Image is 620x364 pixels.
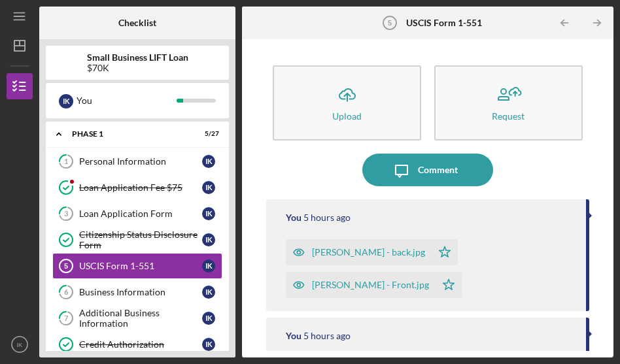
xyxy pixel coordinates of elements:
button: [PERSON_NAME] - back.jpg [286,239,458,265]
div: I K [202,155,215,168]
div: Comment [418,154,458,186]
b: Small Business LIFT Loan [87,52,188,63]
a: Loan Application Fee $75IK [52,174,222,201]
div: I K [202,259,215,273]
div: You [77,90,177,112]
time: 2025-08-25 11:37 [303,331,351,341]
div: I K [202,181,215,194]
tspan: 5 [388,19,392,27]
div: Personal Information [79,156,202,167]
div: Credit Authorization [79,339,202,350]
button: IK [7,331,33,357]
a: Credit AuthorizationIK [52,331,222,357]
div: Phase 1 [72,130,186,138]
div: [PERSON_NAME] - Front.jpg [312,280,429,290]
div: I K [202,312,215,325]
a: 1Personal InformationIK [52,148,222,174]
div: I K [202,286,215,299]
button: [PERSON_NAME] - Front.jpg [286,272,462,298]
div: Citizenship Status Disclosure Form [79,229,202,250]
div: 5 / 27 [196,130,219,138]
div: Request [492,111,525,121]
div: Business Information [79,287,202,297]
div: Loan Application Fee $75 [79,182,202,193]
a: Citizenship Status Disclosure FormIK [52,227,222,253]
tspan: 3 [64,210,68,218]
div: USCIS Form 1-551 [79,261,202,271]
div: I K [202,207,215,220]
div: Additional Business Information [79,308,202,329]
b: USCIS Form 1-551 [406,18,482,28]
a: 6Business InformationIK [52,279,222,305]
time: 2025-08-25 11:38 [303,212,351,223]
div: I K [202,338,215,351]
div: $70K [87,63,188,73]
a: 5USCIS Form 1-551IK [52,253,222,279]
button: Upload [273,65,421,141]
tspan: 7 [64,314,69,323]
text: IK [16,341,23,348]
tspan: 6 [64,288,69,297]
div: Upload [332,111,362,121]
div: [PERSON_NAME] - back.jpg [312,247,425,257]
div: You [286,212,301,223]
div: I K [59,94,73,108]
a: 7Additional Business InformationIK [52,305,222,331]
a: 3Loan Application FormIK [52,201,222,227]
button: Request [434,65,583,141]
div: I K [202,233,215,246]
tspan: 5 [64,262,68,270]
div: Loan Application Form [79,208,202,219]
tspan: 1 [64,157,68,166]
button: Comment [362,154,493,186]
div: You [286,331,301,341]
b: Checklist [118,18,156,28]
